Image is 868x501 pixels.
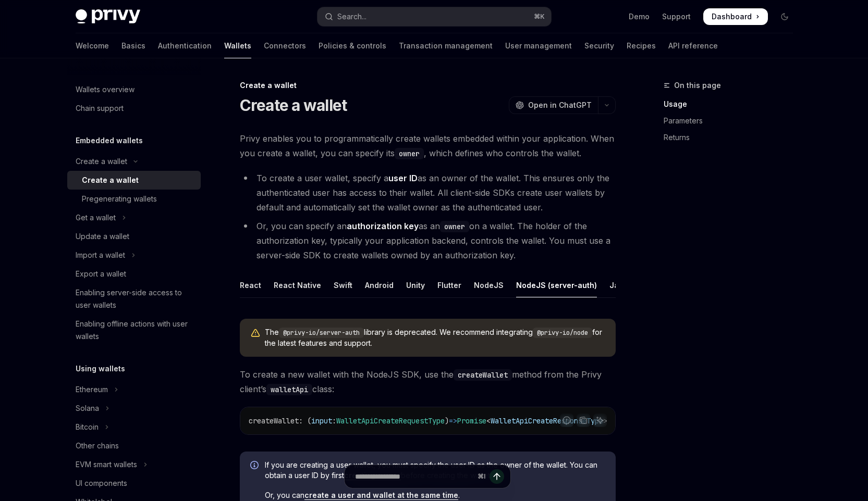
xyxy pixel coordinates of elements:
a: Wallets overview [67,80,201,99]
span: : ( [299,416,311,425]
a: Usage [664,96,801,112]
div: EVM smart wallets [76,458,137,471]
a: Dashboard [703,8,768,25]
a: Chain support [67,99,201,118]
span: : [332,416,336,425]
a: Transaction management [399,33,493,58]
button: Toggle Get a wallet section [67,208,201,227]
div: Import a wallet [76,249,125,261]
span: => [449,416,457,425]
button: Open search [317,7,551,26]
div: Other chains [76,440,119,452]
a: Recipes [627,33,656,58]
a: Enabling offline actions with user wallets [67,315,201,346]
div: Solana [76,402,99,415]
button: Send message [490,469,504,484]
button: Toggle Import a wallet section [67,246,201,265]
span: The library is deprecated. We recommend integrating for the latest features and support. [265,327,605,348]
div: Update a wallet [76,230,129,243]
div: React [240,273,261,297]
div: Chain support [76,102,124,115]
a: Authentication [158,33,212,58]
h5: Embedded wallets [76,134,143,147]
button: Toggle dark mode [776,8,793,25]
span: To create a new wallet with the NodeJS SDK, use the method from the Privy client’s class: [240,367,616,396]
a: Connectors [264,33,306,58]
a: Export a wallet [67,265,201,283]
h5: Using wallets [76,362,125,375]
span: createWallet [249,416,299,425]
div: Java [609,273,628,297]
div: Enabling server-side access to user wallets [76,286,194,311]
a: Returns [664,129,801,146]
svg: Info [250,461,261,471]
button: Report incorrect code [560,414,573,427]
code: walletApi [266,384,312,395]
div: Unity [406,273,425,297]
a: Policies & controls [319,33,386,58]
div: NodeJS [474,273,504,297]
div: NodeJS (server-auth) [516,273,597,297]
div: Search... [337,10,366,23]
div: Enabling offline actions with user wallets [76,318,194,343]
span: ⌘ K [534,12,545,21]
button: Toggle Ethereum section [67,380,201,399]
button: Copy the contents from the code block [577,414,590,427]
div: Wallets overview [76,83,135,96]
strong: user ID [388,173,418,183]
strong: authorization key [347,221,419,231]
svg: Warning [250,328,261,339]
li: To create a user wallet, specify a as an owner of the wallet. This ensures only the authenticated... [240,171,616,215]
code: createWallet [454,369,512,381]
span: Dashboard [712,11,752,22]
span: > [603,416,607,425]
span: WalletApiCreateResponseType [491,416,603,425]
span: Open in ChatGPT [528,100,592,110]
button: Toggle Solana section [67,399,201,418]
button: Toggle Create a wallet section [67,152,201,171]
a: Pregenerating wallets [67,190,201,208]
button: Toggle Bitcoin section [67,418,201,436]
a: Update a wallet [67,227,201,246]
button: Open in ChatGPT [509,96,598,114]
button: Toggle EVM smart wallets section [67,455,201,474]
span: Privy enables you to programmatically create wallets embedded within your application. When you c... [240,131,616,160]
input: Ask a question... [355,465,473,488]
div: Create a wallet [76,155,127,168]
div: React Native [274,273,321,297]
li: Or, you can specify an as an on a wallet. The holder of the authorization key, typically your app... [240,219,616,262]
span: ) [445,416,449,425]
a: Welcome [76,33,109,58]
div: Create a wallet [82,174,139,186]
span: On this page [674,79,721,92]
img: dark logo [76,9,140,24]
span: WalletApiCreateRequestType [336,416,445,425]
div: Export a wallet [76,268,126,280]
a: Demo [629,11,650,22]
div: Flutter [437,273,461,297]
div: Swift [334,273,352,297]
a: Wallets [224,33,251,58]
div: Create a wallet [240,80,616,91]
div: UI components [76,477,127,490]
div: Pregenerating wallets [82,193,157,205]
div: Android [365,273,394,297]
a: Parameters [664,112,801,129]
span: If you are creating a user wallet, you must specify the user ID as the owner of the wallet. You c... [265,460,605,481]
span: Promise [457,416,486,425]
a: Security [584,33,614,58]
a: Other chains [67,436,201,455]
h1: Create a wallet [240,96,347,115]
code: owner [440,221,469,232]
code: @privy-io/server-auth [279,328,364,338]
div: Get a wallet [76,211,116,224]
a: User management [505,33,572,58]
code: @privy-io/node [533,328,592,338]
span: < [486,416,491,425]
a: API reference [668,33,718,58]
a: Support [662,11,691,22]
button: Ask AI [593,414,607,427]
code: owner [395,148,424,159]
a: Basics [121,33,145,58]
a: Create a wallet [67,171,201,190]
